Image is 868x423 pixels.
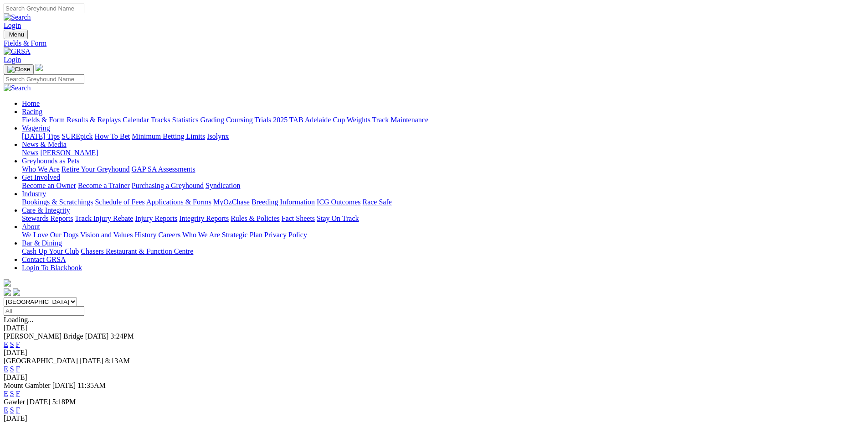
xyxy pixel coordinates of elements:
[16,390,20,397] a: F
[4,365,8,373] a: E
[22,132,60,140] a: [DATE] Tips
[16,340,20,348] a: F
[22,198,93,206] a: Bookings & Scratchings
[182,231,220,239] a: Who We Are
[146,198,211,206] a: Applications & Forms
[22,214,864,223] div: Care & Integrity
[317,214,359,222] a: Stay On Track
[372,116,428,124] a: Track Maintenance
[4,340,8,348] a: E
[22,132,864,141] div: Wagering
[22,149,864,157] div: News & Media
[4,406,8,414] a: E
[4,381,51,389] span: Mount Gambier
[4,306,84,316] input: Select date
[4,30,28,39] button: Toggle navigation
[4,398,25,406] span: Gawler
[4,4,84,13] input: Search
[95,198,144,206] a: Schedule of Fees
[22,149,38,157] a: News
[151,116,170,124] a: Tracks
[22,165,60,173] a: Who We Are
[27,398,51,406] span: [DATE]
[4,390,8,397] a: E
[22,239,62,247] a: Bar & Dining
[4,373,864,381] div: [DATE]
[347,116,370,124] a: Weights
[16,365,20,373] a: F
[22,264,82,272] a: Login To Blackbook
[10,406,14,414] a: S
[22,165,864,173] div: Greyhounds as Pets
[80,357,103,365] span: [DATE]
[4,414,864,423] div: [DATE]
[22,116,65,124] a: Fields & Form
[4,84,31,92] img: Search
[134,231,156,239] a: History
[4,332,83,340] span: [PERSON_NAME] Bridge
[77,381,106,389] span: 11:35AM
[222,231,262,239] a: Strategic Plan
[62,165,130,173] a: Retire Your Greyhound
[22,223,40,230] a: About
[62,132,92,140] a: SUREpick
[110,332,134,340] span: 3:24PM
[205,182,240,189] a: Syndication
[4,74,84,84] input: Search
[52,398,76,406] span: 5:18PM
[132,182,204,189] a: Purchasing a Greyhound
[22,247,79,255] a: Cash Up Your Club
[252,198,315,206] a: Breeding Information
[213,198,250,206] a: MyOzChase
[4,349,864,357] div: [DATE]
[4,39,864,47] a: Fields & Form
[22,206,70,214] a: Care & Integrity
[172,116,199,124] a: Statistics
[132,132,205,140] a: Minimum Betting Limits
[317,198,360,206] a: ICG Outcomes
[22,256,66,263] a: Contact GRSA
[4,316,33,324] span: Loading...
[273,116,345,124] a: 2025 TAB Adelaide Cup
[4,47,31,56] img: GRSA
[22,173,60,181] a: Get Involved
[282,214,315,222] a: Fact Sheets
[78,182,130,189] a: Become a Trainer
[22,182,76,189] a: Become an Owner
[52,381,76,389] span: [DATE]
[4,324,864,332] div: [DATE]
[200,116,224,124] a: Grading
[231,214,280,222] a: Rules & Policies
[75,214,133,222] a: Track Injury Rebate
[362,198,391,206] a: Race Safe
[22,124,50,132] a: Wagering
[13,288,20,296] img: twitter.svg
[254,116,271,124] a: Trials
[22,231,78,239] a: We Love Our Dogs
[4,13,31,21] img: Search
[22,99,40,107] a: Home
[158,231,180,239] a: Careers
[4,279,11,287] img: logo-grsa-white.png
[22,141,67,148] a: News & Media
[22,214,73,222] a: Stewards Reports
[22,190,46,198] a: Industry
[22,182,864,190] div: Get Involved
[95,132,130,140] a: How To Bet
[22,116,864,124] div: Racing
[135,214,177,222] a: Injury Reports
[4,56,21,63] a: Login
[10,365,14,373] a: S
[123,116,149,124] a: Calendar
[16,406,20,414] a: F
[179,214,229,222] a: Integrity Reports
[22,157,79,165] a: Greyhounds as Pets
[67,116,121,124] a: Results & Replays
[22,231,864,239] div: About
[4,21,21,29] a: Login
[4,357,78,365] span: [GEOGRAPHIC_DATA]
[4,64,34,74] button: Toggle navigation
[105,357,130,365] span: 8:13AM
[10,390,14,397] a: S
